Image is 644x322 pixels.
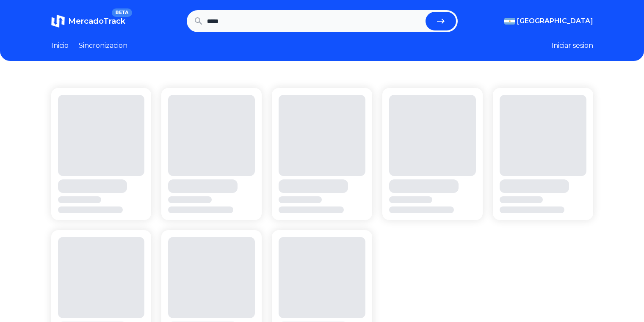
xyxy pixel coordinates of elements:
img: MercadoTrack [51,14,65,28]
a: Inicio [51,41,69,51]
img: Argentina [504,18,515,25]
span: [GEOGRAPHIC_DATA] [517,16,593,26]
span: MercadoTrack [68,17,125,26]
button: Iniciar sesion [551,41,593,51]
span: BETA [112,8,132,17]
a: Sincronizacion [79,41,127,51]
a: MercadoTrackBETA [51,14,125,28]
button: [GEOGRAPHIC_DATA] [504,16,593,26]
